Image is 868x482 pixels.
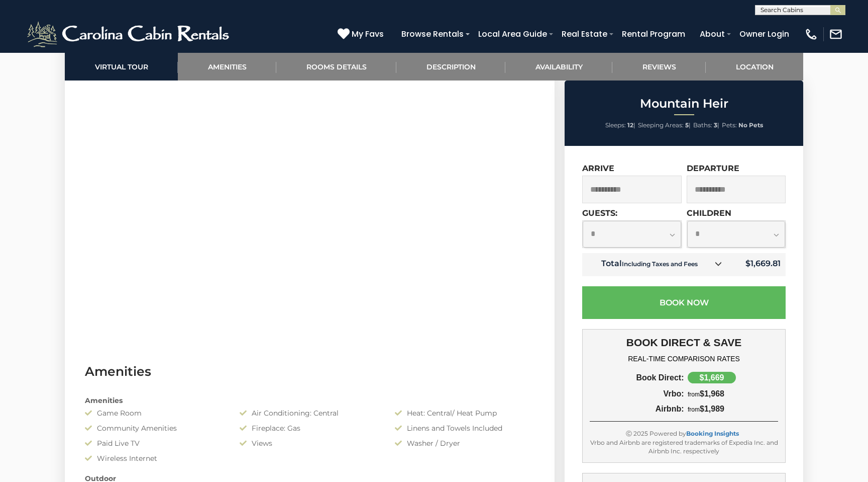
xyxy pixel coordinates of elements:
div: $1,669 [688,372,736,383]
label: Children [687,208,731,218]
li: | [605,119,635,132]
span: Sleeps: [605,121,626,129]
div: Linens and Towels Included [387,423,542,433]
div: Washer / Dryer [387,438,542,448]
h3: Amenities [85,363,534,380]
div: Wireless Internet [77,453,232,463]
div: Airbnb: [590,405,684,414]
img: phone-regular-white.png [804,27,818,41]
strong: 3 [714,121,717,129]
span: My Favs [352,28,384,40]
div: Vrbo and Airbnb are registered trademarks of Expedia Inc. and Airbnb Inc. respectively [590,438,778,455]
div: Ⓒ 2025 Powered by [590,429,778,438]
a: Owner Login [734,25,794,43]
a: Booking Insights [686,430,739,437]
a: Rooms Details [276,53,396,81]
div: Paid Live TV [77,438,232,448]
a: Reviews [612,53,706,81]
small: Including Taxes and Fees [622,260,698,268]
img: White-1-2.png [25,19,234,49]
td: Total [582,253,730,276]
div: $1,989 [684,405,779,414]
strong: 12 [627,121,633,129]
a: Location [706,53,803,81]
span: Pets: [722,121,737,129]
a: Availability [505,53,612,81]
strong: 5 [685,121,689,129]
a: My Favs [338,28,386,41]
h2: Mountain Heir [567,97,801,110]
div: Amenities [77,395,542,406]
strong: No Pets [738,121,763,129]
a: Real Estate [557,25,612,43]
span: Sleeping Areas: [638,121,684,129]
label: Departure [687,164,739,173]
div: Fireplace: Gas [232,423,387,433]
td: $1,669.81 [730,253,786,276]
div: Community Amenities [77,423,232,433]
div: Book Direct: [590,373,684,382]
button: Book Now [582,286,786,319]
a: About [695,25,730,43]
h4: REAL-TIME COMPARISON RATES [590,355,778,363]
span: from [688,406,700,413]
label: Guests: [582,208,617,218]
li: | [638,119,691,132]
a: Browse Rentals [396,25,469,43]
div: $1,968 [684,389,779,398]
div: Views [232,438,387,448]
a: Description [396,53,505,81]
div: Heat: Central/ Heat Pump [387,408,542,418]
div: Game Room [77,408,232,418]
a: Rental Program [617,25,690,43]
a: Amenities [178,53,276,81]
label: Arrive [582,164,614,173]
img: mail-regular-white.png [829,27,843,41]
span: Baths: [693,121,712,129]
div: Air Conditioning: Central [232,408,387,418]
div: Vrbo: [590,389,684,398]
h3: BOOK DIRECT & SAVE [590,337,778,349]
span: from [688,391,700,398]
a: Virtual Tour [65,53,178,81]
a: Local Area Guide [473,25,552,43]
li: | [693,119,719,132]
